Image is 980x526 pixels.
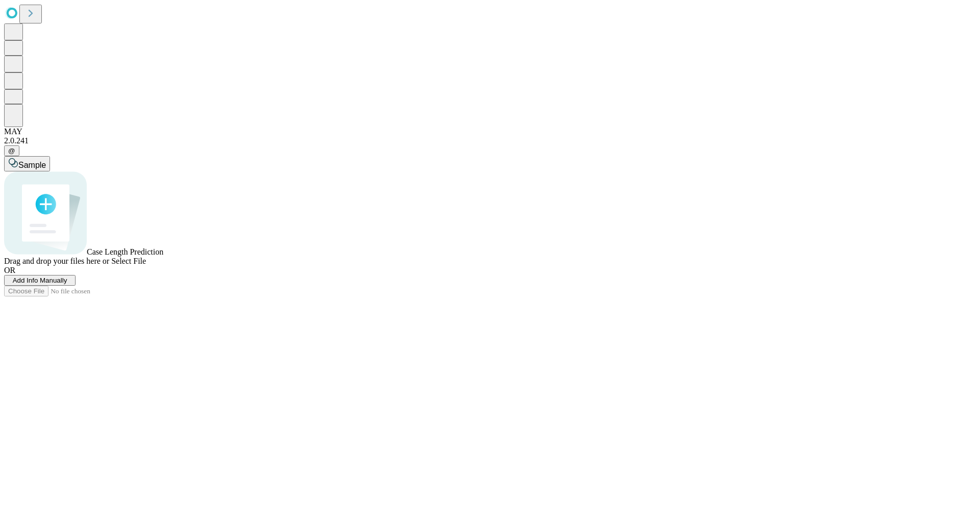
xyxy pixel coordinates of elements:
span: OR [4,266,15,274]
span: Sample [18,161,46,169]
span: Select File [111,257,146,265]
button: @ [4,145,19,156]
span: Add Info Manually [13,277,67,284]
div: 2.0.241 [4,136,976,145]
button: Add Info Manually [4,275,76,286]
span: Case Length Prediction [87,247,163,256]
span: @ [8,147,15,155]
div: MAY [4,127,976,136]
button: Sample [4,156,50,171]
span: Drag and drop your files here or [4,257,109,265]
